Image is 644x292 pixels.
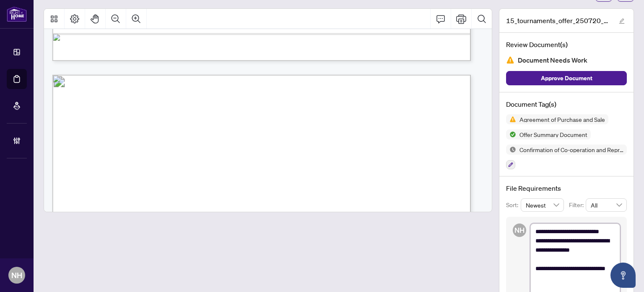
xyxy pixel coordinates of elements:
[506,145,516,155] img: Status Icon
[7,6,27,22] img: logo
[591,199,622,211] span: All
[506,71,627,85] button: Approve Document
[516,147,627,153] span: Confirmation of Co-operation and Representation—Buyer/Seller
[506,200,521,210] p: Sort:
[516,116,608,122] span: Agreement of Purchase and Sale
[514,225,525,236] span: NH
[526,199,559,211] span: Newest
[541,71,592,85] span: Approve Document
[518,55,587,66] span: Document Needs Work
[516,132,591,137] span: Offer Summary Document
[506,56,514,64] img: Document Status
[506,99,627,109] h4: Document Tag(s)
[506,129,516,139] img: Status Icon
[11,269,22,281] span: NH
[619,18,625,24] span: edit
[506,183,627,193] h4: File Requirements
[569,200,586,210] p: Filter:
[506,114,516,124] img: Status Icon
[610,263,636,288] button: Open asap
[506,16,611,26] span: 15_tournaments_offer_250720_122144.pdf
[506,39,627,50] h4: Review Document(s)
